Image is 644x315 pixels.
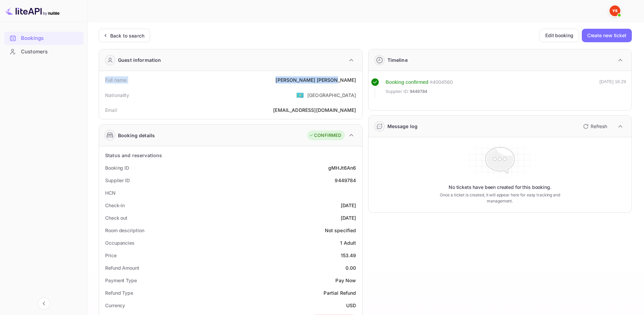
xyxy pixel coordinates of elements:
[341,202,356,209] div: [DATE]
[105,264,139,271] div: Refund Amount
[591,123,607,130] p: Refresh
[387,123,418,130] div: Message log
[610,5,620,16] img: Yandex Support
[21,34,80,42] div: Bookings
[105,239,135,246] div: Occupancies
[105,92,129,99] div: Nationality
[4,32,84,45] div: Bookings
[296,89,304,101] span: United States
[105,214,127,221] div: Check out
[325,227,356,234] div: Not specified
[105,227,144,234] div: Room description
[105,289,133,296] div: Refund Type
[276,76,356,83] div: [PERSON_NAME] [PERSON_NAME]
[341,214,356,221] div: [DATE]
[324,289,356,296] div: Partial Refund
[307,92,356,99] div: [GEOGRAPHIC_DATA]
[105,152,162,159] div: Status and reservations
[118,56,161,64] div: Guest information
[582,29,632,42] button: Create new ticket
[105,177,130,184] div: Supplier ID
[328,164,356,171] div: gMHJt6An6
[309,132,341,139] div: CONFIRMED
[340,239,356,246] div: 1 Adult
[540,29,579,42] button: Edit booking
[105,164,129,171] div: Booking ID
[118,132,155,139] div: Booking details
[346,302,356,309] div: USD
[345,264,356,271] div: 0.00
[105,76,126,83] div: Full name
[5,5,59,16] img: LiteAPI logo
[110,32,144,39] div: Back to search
[105,252,117,259] div: Price
[105,277,137,284] div: Payment Type
[449,184,551,191] p: No tickets have been created for this booking.
[341,252,356,259] div: 153.49
[579,121,610,132] button: Refresh
[386,78,429,86] div: Booking confirmed
[105,189,116,196] div: HCN
[105,106,117,114] div: Email
[4,45,84,58] a: Customers
[4,45,84,58] div: Customers
[599,78,626,98] div: [DATE] 16:29
[273,106,356,114] div: [EMAIL_ADDRESS][DOMAIN_NAME]
[105,302,125,309] div: Currency
[335,277,356,284] div: Pay Now
[430,78,453,86] div: # 4004560
[105,202,125,209] div: Check-in
[387,56,408,64] div: Timeline
[386,88,409,95] span: Supplier ID:
[4,32,84,44] a: Bookings
[335,177,356,184] div: 9449784
[38,297,50,310] button: Collapse navigation
[21,48,80,56] div: Customers
[429,192,571,204] p: Once a ticket is created, it will appear here for easy tracking and management.
[410,88,427,95] span: 9449784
